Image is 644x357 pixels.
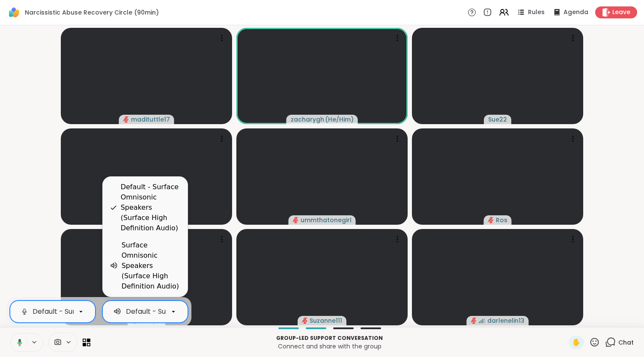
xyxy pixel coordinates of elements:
[122,240,181,292] div: Surface Omnisonic Speakers (Surface High Definition Audio)
[95,342,563,351] p: Connect and share with the group
[131,115,170,124] span: madituttle17
[325,115,354,124] span: ( He/Him )
[310,316,342,325] span: Suzanne111
[291,115,324,124] span: zacharygh
[496,216,507,224] span: Ros
[7,5,21,20] img: ShareWell Logomark
[302,318,308,324] span: audio-muted
[572,337,581,348] span: ✋
[121,182,181,233] div: Default - Surface Omnisonic Speakers (Surface High Definition Audio)
[487,316,525,325] span: darlenelin13
[618,338,634,347] span: Chat
[488,217,494,223] span: audio-muted
[471,318,477,324] span: audio-muted
[528,8,545,17] span: Rules
[95,334,563,342] p: Group-led support conversation
[293,217,299,223] span: audio-muted
[563,8,588,17] span: Agenda
[301,216,352,224] span: ummthatonegirl
[123,116,129,122] span: audio-muted
[126,306,359,317] div: Default - Surface Omnisonic Speakers (Surface High Definition Audio)
[488,115,507,124] span: Sue22
[25,8,159,17] span: Narcissistic Abuse Recovery Circle (90min)
[33,306,265,317] div: Default - Surface Stereo Microphones (Surface High Definition Audio)
[612,8,630,17] span: Leave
